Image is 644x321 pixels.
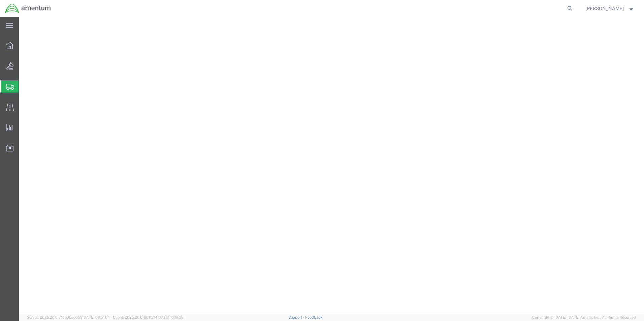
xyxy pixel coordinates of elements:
[585,5,624,12] span: James Barragan
[5,3,51,13] img: logo
[19,17,644,314] iframe: FS Legacy Container
[157,315,184,319] span: [DATE] 10:16:38
[83,315,110,319] span: [DATE] 09:51:04
[585,4,635,12] button: [PERSON_NAME]
[113,315,184,319] span: Client: 2025.20.0-8b113f4
[532,315,636,320] span: Copyright © [DATE]-[DATE] Agistix Inc., All Rights Reserved
[27,315,110,319] span: Server: 2025.20.0-710e05ee653
[288,315,305,319] a: Support
[305,315,322,319] a: Feedback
